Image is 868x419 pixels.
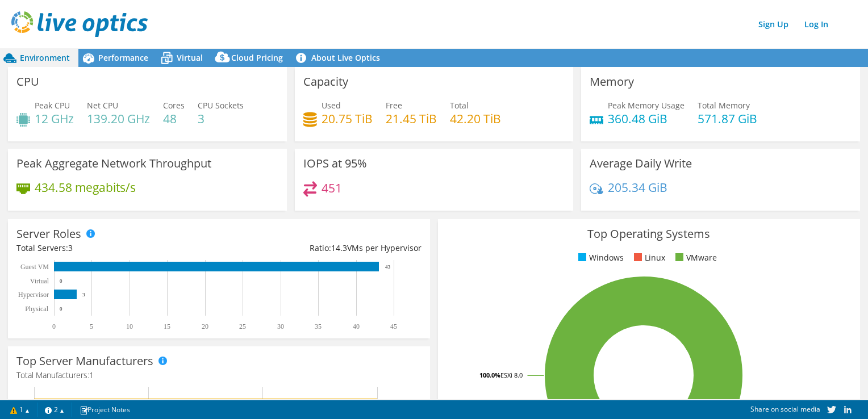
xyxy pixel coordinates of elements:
span: 3 [68,242,73,253]
span: Total [450,100,469,111]
span: Virtual [177,52,203,63]
text: 40 [353,322,360,330]
span: Cores [163,100,185,111]
h4: 451 [322,182,342,194]
text: 15 [164,322,170,330]
text: 30 [277,322,284,330]
text: 10 [126,322,133,330]
h3: Top Server Manufacturers [16,355,153,367]
tspan: 100.0% [479,371,500,379]
div: Ratio: VMs per Hypervisor [219,242,421,254]
span: Share on social media [750,404,820,414]
span: 14.3 [331,242,347,253]
text: 25 [239,322,246,330]
h4: 48 [163,112,185,125]
span: Performance [98,52,148,63]
h4: 139.20 GHz [87,112,150,125]
span: Used [322,100,341,111]
h3: IOPS at 95% [303,157,367,170]
text: Physical [25,305,48,313]
div: Total Servers: [16,242,219,254]
img: live_optics_svg.svg [11,11,148,37]
a: 2 [37,403,72,417]
h4: 3 [198,112,244,125]
li: Windows [575,252,624,264]
h4: Total Manufacturers: [16,369,422,382]
span: Net CPU [87,100,118,111]
a: About Live Optics [291,49,389,67]
h3: CPU [16,76,39,88]
h3: Top Operating Systems [446,228,852,240]
text: 5 [90,322,93,330]
h4: 20.75 TiB [322,112,373,125]
h4: 571.87 GiB [698,112,757,125]
span: Environment [20,52,70,63]
span: Peak CPU [35,100,70,111]
text: Guest VM [20,263,49,271]
h4: 21.45 TiB [386,112,437,125]
tspan: ESXi 8.0 [500,371,523,379]
text: 35 [315,322,322,330]
span: Free [386,100,402,111]
h3: Peak Aggregate Network Throughput [16,157,211,170]
h4: 205.34 GiB [608,181,667,194]
h3: Memory [590,76,634,88]
text: 0 [60,278,62,284]
li: Linux [631,252,665,264]
text: 43 [385,264,391,270]
span: Cloud Pricing [231,52,283,63]
li: VMware [673,252,717,264]
h4: 434.58 megabits/s [35,181,136,194]
span: 1 [89,370,94,380]
h4: 12 GHz [35,112,74,125]
h4: 360.48 GiB [608,112,685,125]
text: 45 [390,322,397,330]
text: Hypervisor [18,291,49,299]
span: Peak Memory Usage [608,100,685,111]
text: Virtual [30,277,49,285]
h3: Server Roles [16,228,81,240]
text: 20 [202,322,208,330]
a: Log In [799,16,834,32]
a: Sign Up [753,16,794,32]
text: 3 [82,292,85,298]
h4: 42.20 TiB [450,112,501,125]
text: 0 [52,322,56,330]
h3: Average Daily Write [590,157,692,170]
text: 0 [60,306,62,312]
a: Project Notes [72,403,138,417]
span: CPU Sockets [198,100,244,111]
a: 1 [2,403,37,417]
h3: Capacity [303,76,348,88]
span: Total Memory [698,100,750,111]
